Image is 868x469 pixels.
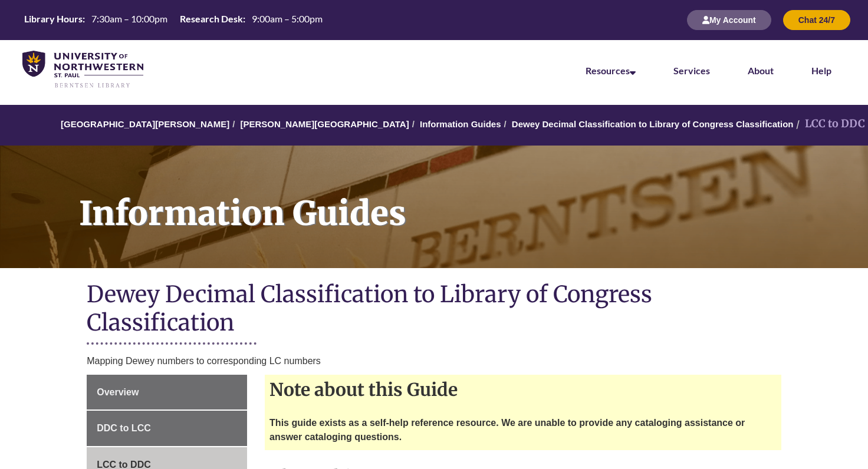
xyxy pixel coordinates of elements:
[687,10,771,30] button: My Account
[19,12,327,28] a: Hours Today
[793,115,865,133] li: LCC to DDC
[97,423,151,433] span: DDC to LCC
[97,387,139,397] span: Overview
[66,146,868,253] h1: Information Guides
[91,13,167,24] span: 7:30am – 10:00pm
[420,119,501,129] a: Information Guides
[811,65,831,76] a: Help
[748,65,774,76] a: About
[87,356,321,366] span: Mapping Dewey numbers to corresponding LC numbers
[19,12,87,25] th: Library Hours:
[87,280,781,339] h1: Dewey Decimal Classification to Library of Congress Classification
[783,10,850,30] button: Chat 24/7
[512,119,794,129] a: Dewey Decimal Classification to Library of Congress Classification
[175,12,247,25] th: Research Desk:
[252,13,323,24] span: 9:00am – 5:00pm
[265,375,781,404] h2: Note about this Guide
[19,12,327,27] table: Hours Today
[269,418,745,442] strong: This guide exists as a self-help reference resource. We are unable to provide any cataloging assi...
[61,119,229,129] a: [GEOGRAPHIC_DATA][PERSON_NAME]
[241,119,409,129] a: [PERSON_NAME][GEOGRAPHIC_DATA]
[783,15,850,25] a: Chat 24/7
[87,375,247,410] a: Overview
[22,51,143,89] img: UNWSP Library Logo
[586,65,636,76] a: Resources
[687,15,771,25] a: My Account
[87,411,247,446] a: DDC to LCC
[673,65,710,76] a: Services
